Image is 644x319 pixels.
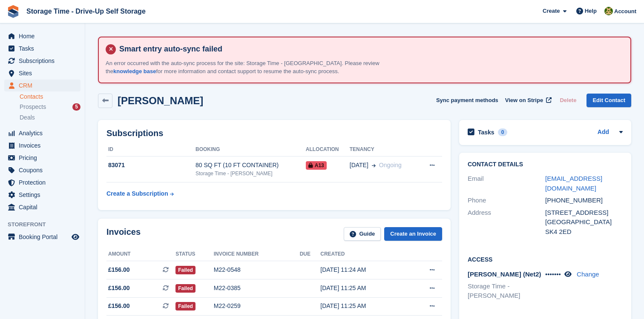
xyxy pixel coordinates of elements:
img: stora-icon-8386f47178a22dfd0bd8f6a31ec36ba5ce8667c1dd55bd0f319d3a0aa187defe.svg [7,5,20,18]
div: Create a Subscription [106,189,168,198]
div: [STREET_ADDRESS] [545,208,623,218]
button: Delete [556,94,580,108]
div: [DATE] 11:24 AM [320,265,408,274]
a: menu [4,177,80,188]
div: 80 SQ FT (10 FT CONTAINER) [195,161,306,170]
a: Prospects 5 [20,103,80,111]
li: Storage Time - [PERSON_NAME] [468,282,545,301]
a: menu [4,140,80,151]
th: Due [300,248,321,261]
p: An error occurred with the auto-sync process for the site: Storage Time - [GEOGRAPHIC_DATA]. Plea... [106,59,404,76]
a: Guide [344,227,381,241]
span: Invoices [19,140,70,151]
span: Help [585,7,597,15]
h2: [PERSON_NAME] [118,95,203,106]
img: Zain Sarwar [604,7,613,15]
div: [GEOGRAPHIC_DATA] [545,217,623,227]
a: menu [4,189,80,201]
th: Amount [106,248,175,261]
a: View on Stripe [502,94,553,108]
span: Capital [19,201,70,213]
a: menu [4,67,80,79]
span: CRM [19,80,70,91]
span: Failed [175,302,195,310]
div: 83071 [106,161,195,170]
h4: Smart entry auto-sync failed [116,44,624,54]
a: menu [4,30,80,42]
span: Deals [20,114,35,122]
span: £156.00 [108,265,130,274]
div: M22-0259 [214,302,300,310]
a: menu [4,164,80,176]
div: [PHONE_NUMBER] [545,196,623,205]
span: Home [19,30,70,42]
a: Contacts [20,93,80,101]
th: Tenancy [350,143,419,157]
span: Analytics [19,127,70,139]
span: Tasks [19,43,70,54]
span: Sites [19,67,70,79]
span: Booking Portal [19,231,70,243]
a: menu [4,152,80,164]
span: A13 [306,161,327,170]
div: M22-0548 [214,265,300,274]
th: Allocation [306,143,350,157]
span: Coupons [19,164,70,176]
a: Create a Subscription [106,186,174,202]
th: Status [175,248,214,261]
span: Protection [19,177,70,188]
th: Booking [195,143,306,157]
th: Created [320,248,408,261]
h2: Contact Details [468,161,623,168]
a: menu [4,43,80,54]
a: menu [4,127,80,139]
h2: Subscriptions [106,128,442,138]
a: Storage Time - Drive-Up Self Storage [23,4,149,18]
span: Ongoing [379,162,402,168]
span: Subscriptions [19,55,70,67]
div: [DATE] 11:25 AM [320,284,408,293]
a: menu [4,55,80,67]
span: Prospects [20,103,46,111]
h2: Invoices [106,227,141,241]
a: Add [598,128,609,137]
a: [EMAIL_ADDRESS][DOMAIN_NAME] [545,175,602,192]
span: £156.00 [108,284,130,293]
a: menu [4,201,80,213]
div: 0 [498,128,508,136]
span: Pricing [19,152,70,164]
div: Email [468,174,545,193]
div: Phone [468,196,545,205]
th: Invoice number [214,248,300,261]
a: menu [4,80,80,91]
div: [DATE] 11:25 AM [320,302,408,310]
span: ••••••• [545,271,561,278]
h2: Access [468,255,623,263]
span: Storefront [8,220,85,229]
div: M22-0385 [214,284,300,293]
a: Edit Contact [586,94,631,108]
span: £156.00 [108,302,130,310]
span: [PERSON_NAME] (Net2) [468,271,541,278]
a: Create an Invoice [384,227,442,241]
a: Deals [20,113,80,122]
a: Preview store [70,232,80,242]
span: Failed [175,266,195,274]
a: knowledge base [113,68,156,74]
div: Address [468,208,545,237]
a: menu [4,231,80,243]
span: Create [543,7,560,15]
th: ID [106,143,195,157]
span: View on Stripe [505,96,543,105]
div: SK4 2ED [545,227,623,237]
button: Sync payment methods [436,94,498,108]
span: Settings [19,189,70,201]
div: Storage Time - [PERSON_NAME] [195,170,306,177]
span: [DATE] [350,161,368,170]
span: Failed [175,284,195,293]
div: 5 [72,103,80,111]
span: Account [614,7,636,16]
a: Change [577,271,599,278]
h2: Tasks [478,128,494,136]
